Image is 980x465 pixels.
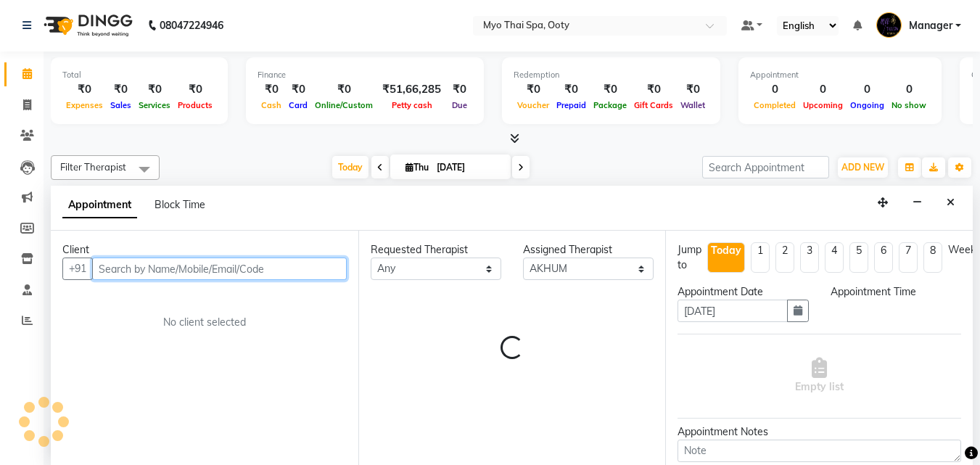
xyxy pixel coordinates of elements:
[62,242,347,258] div: Client
[523,242,654,258] div: Assigned Therapist
[841,162,884,173] span: ADD NEW
[447,81,472,98] div: ₹0
[258,100,285,110] span: Cash
[285,100,311,110] span: Card
[62,100,107,110] span: Expenses
[553,100,590,110] span: Prepaid
[514,100,553,110] span: Voucher
[630,100,677,110] span: Gift Cards
[311,100,376,110] span: Online/Custom
[800,242,819,273] li: 3
[876,12,902,38] img: Manager
[376,81,447,98] div: ₹51,66,285
[678,300,787,322] input: yyyy-mm-dd
[155,198,205,211] span: Block Time
[847,81,888,98] div: 0
[174,100,216,110] span: Products
[838,157,888,178] button: ADD NEW
[678,424,961,440] div: Appointment Notes
[750,69,930,81] div: Appointment
[62,69,216,81] div: Total
[874,242,893,273] li: 6
[448,100,471,110] span: Due
[432,157,505,178] input: 2025-09-04
[332,156,368,178] span: Today
[590,81,630,98] div: ₹0
[62,81,107,98] div: ₹0
[37,5,136,46] img: logo
[849,242,868,273] li: 5
[258,81,285,98] div: ₹0
[711,243,741,258] div: Today
[825,242,844,273] li: 4
[371,242,501,258] div: Requested Therapist
[590,100,630,110] span: Package
[60,161,126,173] span: Filter Therapist
[677,81,709,98] div: ₹0
[888,81,930,98] div: 0
[799,100,847,110] span: Upcoming
[750,100,799,110] span: Completed
[795,358,844,395] span: Empty list
[160,5,223,46] b: 08047224946
[847,100,888,110] span: Ongoing
[388,100,436,110] span: Petty cash
[107,81,135,98] div: ₹0
[514,81,553,98] div: ₹0
[97,315,312,330] div: No client selected
[751,242,770,273] li: 1
[514,69,709,81] div: Redemption
[799,81,847,98] div: 0
[831,284,961,300] div: Appointment Time
[678,242,701,273] div: Jump to
[553,81,590,98] div: ₹0
[174,81,216,98] div: ₹0
[92,258,347,280] input: Search by Name/Mobile/Email/Code
[775,242,794,273] li: 2
[630,81,677,98] div: ₹0
[888,100,930,110] span: No show
[909,18,952,33] span: Manager
[135,81,174,98] div: ₹0
[107,100,135,110] span: Sales
[923,242,942,273] li: 8
[750,81,799,98] div: 0
[285,81,311,98] div: ₹0
[677,100,709,110] span: Wallet
[62,258,93,280] button: +91
[702,156,829,178] input: Search Appointment
[678,284,808,300] div: Appointment Date
[940,192,961,214] button: Close
[135,100,174,110] span: Services
[899,242,918,273] li: 7
[311,81,376,98] div: ₹0
[62,192,137,218] span: Appointment
[402,162,432,173] span: Thu
[258,69,472,81] div: Finance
